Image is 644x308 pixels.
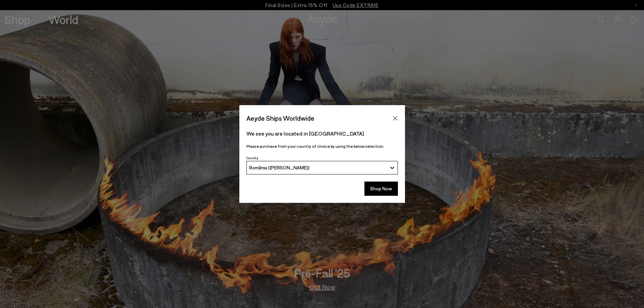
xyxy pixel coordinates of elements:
[246,156,258,160] span: Country
[390,113,400,123] button: Close
[249,165,310,170] span: România ([PERSON_NAME])
[364,182,398,196] button: Shop Now
[246,112,314,124] span: Aeyde Ships Worldwide
[246,129,398,138] p: We see you are located in [GEOGRAPHIC_DATA]
[246,143,398,149] p: Please purchase from your country of choice by using the below selection:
